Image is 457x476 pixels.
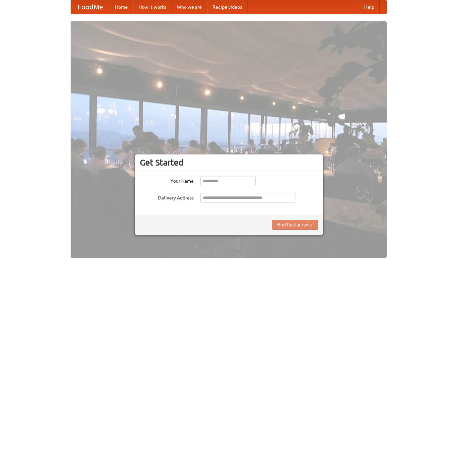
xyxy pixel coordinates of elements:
[359,0,380,14] a: Help
[140,193,194,201] label: Delivery Address
[133,0,172,14] a: How it works
[71,0,110,14] a: FoodMe
[140,157,318,168] h3: Get Started
[207,0,247,14] a: Recipe videos
[172,0,207,14] a: Who we are
[272,220,318,230] button: Find Restaurants!
[110,0,133,14] a: Home
[140,176,194,184] label: Your Name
